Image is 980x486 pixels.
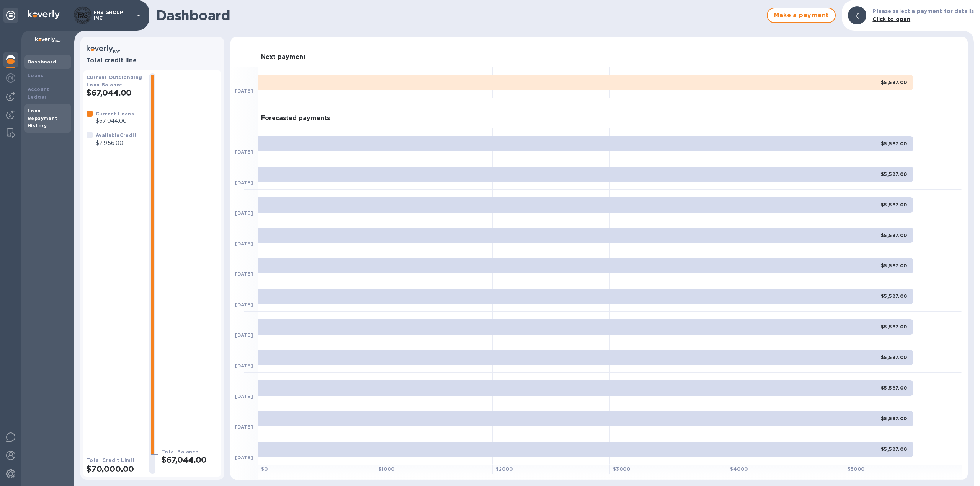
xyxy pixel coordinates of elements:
[6,73,15,83] img: Foreign exchange
[767,8,836,23] button: Make a payment
[94,10,132,21] p: FRS GROUP INC
[235,88,253,94] b: [DATE]
[872,8,974,14] b: Please select a payment for details
[87,88,143,98] h2: $67,044.00
[881,385,907,391] b: $5,587.00
[235,363,253,369] b: [DATE]
[881,324,907,330] b: $5,587.00
[235,241,253,247] b: [DATE]
[28,10,60,19] img: Logo
[261,115,330,122] h3: Forecasted payments
[156,7,763,23] h1: Dashboard
[162,455,218,465] h2: $67,044.00
[87,457,135,463] b: Total Credit Limit
[774,11,829,20] span: Make a payment
[235,332,253,338] b: [DATE]
[881,446,907,452] b: $5,587.00
[496,466,513,472] b: $ 2000
[96,132,137,138] b: Available Credit
[378,466,394,472] b: $ 1000
[613,466,630,472] b: $ 3000
[881,263,907,268] b: $5,587.00
[235,210,253,216] b: [DATE]
[28,73,44,78] b: Loans
[87,57,218,64] h3: Total credit line
[28,108,57,129] b: Loan Repayment History
[881,202,907,208] b: $5,587.00
[881,354,907,360] b: $5,587.00
[261,54,306,61] h3: Next payment
[162,449,198,455] b: Total Balance
[235,180,253,185] b: [DATE]
[235,424,253,430] b: [DATE]
[235,271,253,277] b: [DATE]
[881,141,907,146] b: $5,587.00
[235,393,253,399] b: [DATE]
[28,59,57,65] b: Dashboard
[3,8,18,23] div: Unpin categories
[235,455,253,460] b: [DATE]
[881,416,907,421] b: $5,587.00
[848,466,865,472] b: $ 5000
[881,293,907,299] b: $5,587.00
[881,232,907,238] b: $5,587.00
[730,466,748,472] b: $ 4000
[881,80,907,85] b: $5,587.00
[87,464,143,474] h2: $70,000.00
[96,139,137,147] p: $2,956.00
[261,466,268,472] b: $ 0
[28,86,49,100] b: Account Ledger
[235,149,253,155] b: [DATE]
[96,111,134,117] b: Current Loans
[872,16,910,22] b: Click to open
[235,302,253,307] b: [DATE]
[881,171,907,177] b: $5,587.00
[87,75,142,88] b: Current Outstanding Loan Balance
[96,117,134,125] p: $67,044.00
